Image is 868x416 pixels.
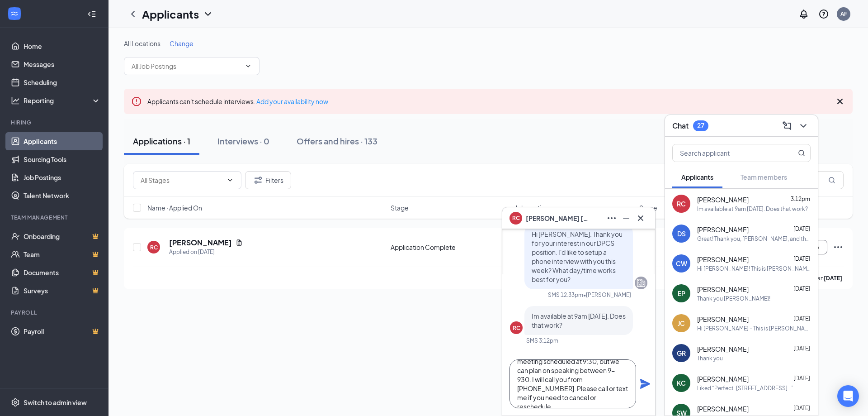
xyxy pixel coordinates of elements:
[636,277,646,288] svg: Company
[824,275,842,282] b: [DATE]
[131,96,142,107] svg: Error
[619,211,633,225] button: Minimize
[24,263,101,282] a: DocumentsCrown
[11,119,99,126] div: Hiring
[24,227,101,245] a: OnboardingCrown
[532,312,626,329] span: Im available at 9am [DATE]. Does that work?
[24,282,101,300] a: SurveysCrown
[633,211,648,225] button: Cross
[697,195,749,204] span: [PERSON_NAME]
[391,243,509,252] div: Application Complete
[837,385,859,407] div: Open Intercom Messenger
[24,55,101,73] a: Messages
[640,378,651,389] svg: Plane
[24,150,101,168] a: Sourcing Tools
[798,149,805,157] svg: MagnifyingGlass
[170,39,193,48] span: Change
[169,238,232,248] h5: [PERSON_NAME]
[169,248,243,257] div: Applied on [DATE]
[798,9,809,19] svg: Notifications
[24,37,101,55] a: Home
[828,177,835,184] svg: MagnifyingGlass
[635,213,646,224] svg: Cross
[673,144,780,162] input: Search applicant
[798,120,809,131] svg: ChevronDown
[677,378,686,387] div: KC
[697,122,704,129] div: 27
[833,242,844,253] svg: Ellipses
[793,255,810,262] span: [DATE]
[604,211,619,225] button: Ellipses
[548,291,583,299] div: SMS 12:33pm
[639,203,657,212] span: Score
[127,9,138,19] a: ChevronLeft
[672,121,689,131] h3: Chat
[132,61,241,71] input: All Job Postings
[11,96,20,105] svg: Analysis
[150,244,158,251] div: RC
[513,324,520,332] div: RC
[840,10,847,18] div: AF
[780,119,794,133] button: ComposeMessage
[796,119,811,133] button: ChevronDown
[256,97,328,105] a: Add your availability now
[391,203,409,212] span: Stage
[236,239,243,246] svg: Document
[11,214,99,221] div: Team Management
[147,97,328,105] span: Applicants can't schedule interviews.
[677,349,686,358] div: GR
[217,135,269,147] div: Interviews · 0
[697,225,749,234] span: [PERSON_NAME]
[526,337,558,344] div: SMS 3:12pm
[697,384,793,392] div: Liked “Perfect. [STREET_ADDRESS]…”
[697,354,723,362] div: Thank you
[793,405,810,411] span: [DATE]
[142,6,199,22] h1: Applicants
[782,120,793,131] svg: ComposeMessage
[835,96,845,107] svg: Cross
[621,213,632,224] svg: Minimize
[583,291,631,299] span: • [PERSON_NAME]
[515,203,549,212] span: Job posting
[245,171,291,189] button: Filter Filters
[793,285,810,292] span: [DATE]
[678,289,685,298] div: EP
[677,199,686,208] div: RC
[253,175,264,186] svg: Filter
[526,213,589,223] span: [PERSON_NAME] [PERSON_NAME]
[697,325,811,332] div: Hi [PERSON_NAME] - This is [PERSON_NAME] with Focus Home Health. A link to complete the informati...
[11,398,20,407] svg: Settings
[676,259,687,268] div: CW
[741,173,787,181] span: Team members
[697,295,770,302] div: Thank you [PERSON_NAME]!
[793,345,810,352] span: [DATE]
[697,315,749,324] span: [PERSON_NAME]
[24,132,101,150] a: Applicants
[509,359,636,408] textarea: Yes, I can make that work. I do have a meeting scheduled at 9:30, but we can plan on speaking bet...
[24,186,101,205] a: Talent Network
[11,309,99,316] div: Payroll
[203,9,213,19] svg: ChevronDown
[678,319,685,328] div: JC
[124,39,160,48] span: All Locations
[793,375,810,382] span: [DATE]
[681,173,713,181] span: Applicants
[24,245,101,263] a: TeamCrown
[697,404,749,413] span: [PERSON_NAME]
[791,196,810,202] span: 3:12pm
[24,398,87,407] div: Switch to admin view
[818,9,829,19] svg: QuestionInfo
[793,315,810,322] span: [DATE]
[133,135,190,147] div: Applications · 1
[697,235,811,243] div: Great! Thank you, [PERSON_NAME], and the team is looking forward to meeting you [DATE]!
[697,285,749,294] span: [PERSON_NAME]
[24,73,101,91] a: Scheduling
[697,265,811,273] div: Hi [PERSON_NAME]! This is [PERSON_NAME] with Focus Home Health. I wanted to let you know that ano...
[226,177,234,184] svg: ChevronDown
[793,225,810,232] span: [DATE]
[147,203,202,212] span: Name · Applied On
[677,229,686,238] div: DS
[24,322,101,340] a: PayrollCrown
[297,135,377,147] div: Offers and hires · 133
